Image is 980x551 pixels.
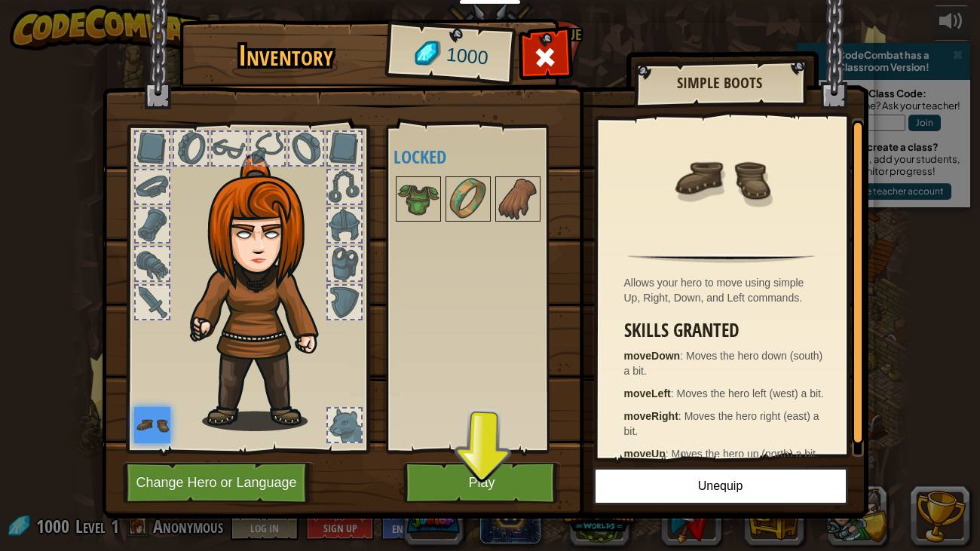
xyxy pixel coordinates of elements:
span: Moves the hero left (west) a bit. [677,387,824,399]
strong: moveUp [624,448,666,460]
strong: moveDown [624,350,681,362]
img: portrait.png [134,407,170,443]
h2: Simple Boots [649,75,791,91]
span: : [680,350,686,362]
span: : [666,448,672,460]
span: : [678,410,684,422]
span: Moves the hero right (east) a bit. [624,410,819,437]
span: Moves the hero down (south) a bit. [624,350,823,377]
img: portrait.png [497,178,539,220]
h4: Locked [394,147,571,167]
span: : [671,387,677,399]
button: Play [403,462,561,504]
span: Moves the hero up (north) a bit. [672,448,819,460]
strong: moveRight [624,410,678,422]
button: Change Hero or Language [123,462,314,504]
h3: Skills Granted [624,320,827,341]
img: portrait.png [397,178,439,220]
h1: Inventory [190,40,382,72]
img: portrait.png [672,130,770,228]
img: portrait.png [447,178,489,220]
img: hair_f2.png [183,154,345,431]
span: 1000 [445,41,489,72]
button: Unequip [593,467,848,505]
img: hr.png [628,254,814,263]
div: Allows your hero to move using simple Up, Right, Down, and Left commands. [624,275,827,305]
strong: moveLeft [624,387,671,399]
